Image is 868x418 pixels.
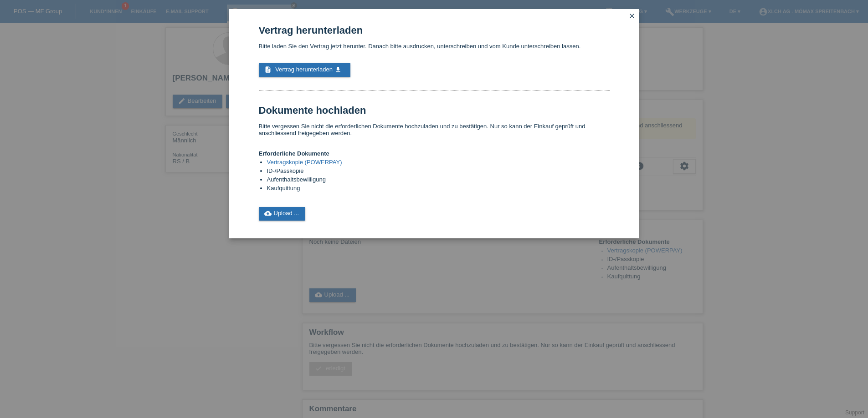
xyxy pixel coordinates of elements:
p: Bitte laden Sie den Vertrag jetzt herunter. Danach bitte ausdrucken, unterschreiben und vom Kunde... [259,43,610,50]
a: description Vertrag herunterladen get_app [259,63,350,77]
h1: Dokumente hochladen [259,105,610,116]
p: Bitte vergessen Sie nicht die erforderlichen Dokumente hochzuladen und zu bestätigen. Nur so kann... [259,123,610,136]
li: ID-/Passkopie [267,167,610,176]
h1: Vertrag herunterladen [259,25,610,36]
li: Aufenthaltsbewilligung [267,176,610,185]
i: cloud_upload [264,210,272,217]
a: Vertragskopie (POWERPAY) [267,159,342,166]
h4: Erforderliche Dokumente [259,150,610,157]
i: get_app [334,66,342,73]
i: description [264,66,272,73]
a: cloud_uploadUpload ... [259,207,306,221]
i: close [628,12,636,20]
span: Vertrag herunterladen [275,66,333,73]
li: Kaufquittung [267,185,610,193]
a: close [626,11,638,22]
